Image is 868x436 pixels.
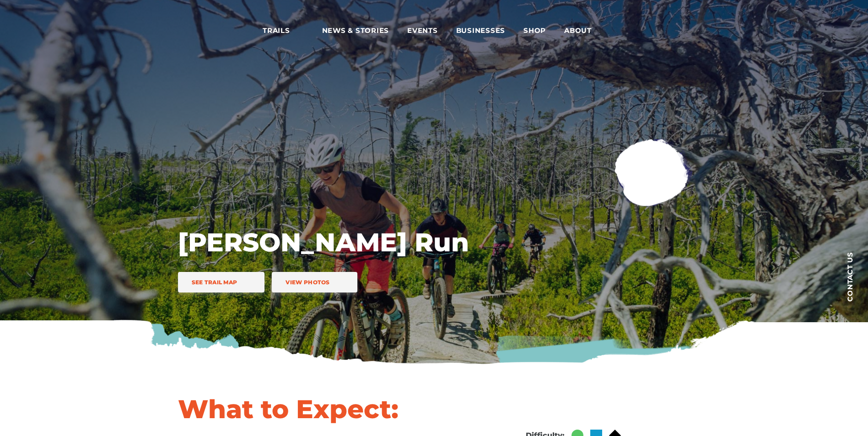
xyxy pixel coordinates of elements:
[523,26,546,35] span: Shop
[263,26,304,35] span: Trails
[192,279,237,286] span: See Trail Map
[286,279,329,286] span: View Photos
[846,252,853,302] span: Contact us
[564,26,605,35] span: About
[831,238,868,315] a: Contact us
[178,226,471,258] h1: [PERSON_NAME] Run
[456,26,506,35] span: Businesses
[178,272,265,292] a: See Trail Map trail icon
[178,393,475,425] h1: What to Expect:
[407,26,438,35] span: Events
[272,272,357,292] a: View Photos trail icon
[322,26,389,35] span: News & Stories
